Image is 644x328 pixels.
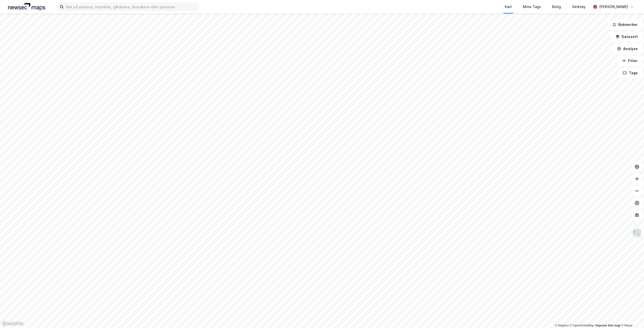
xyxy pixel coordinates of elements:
div: Verktøy [572,4,586,10]
a: Improve this map [595,324,620,327]
button: Datasett [611,32,642,42]
button: Filter [618,56,642,66]
div: Kart [505,4,512,10]
div: Mine Tags [523,4,541,10]
img: Z [632,228,642,238]
input: Søk på adresse, matrikkel, gårdeiere, leietakere eller personer [64,3,198,11]
img: logo.a4113a55bc3d86da70a041830d287a7e.svg [8,3,45,11]
div: Kontrollprogram for chat [619,304,644,328]
a: Mapbox homepage [2,321,24,326]
button: Analyse [613,44,642,54]
div: [PERSON_NAME] [599,4,628,10]
a: OpenStreetMap [570,324,594,327]
div: Bolig [552,4,561,10]
iframe: Chat Widget [619,304,644,328]
button: Bokmerker [608,20,642,30]
button: Tags [619,68,642,78]
a: Mapbox [555,324,569,327]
